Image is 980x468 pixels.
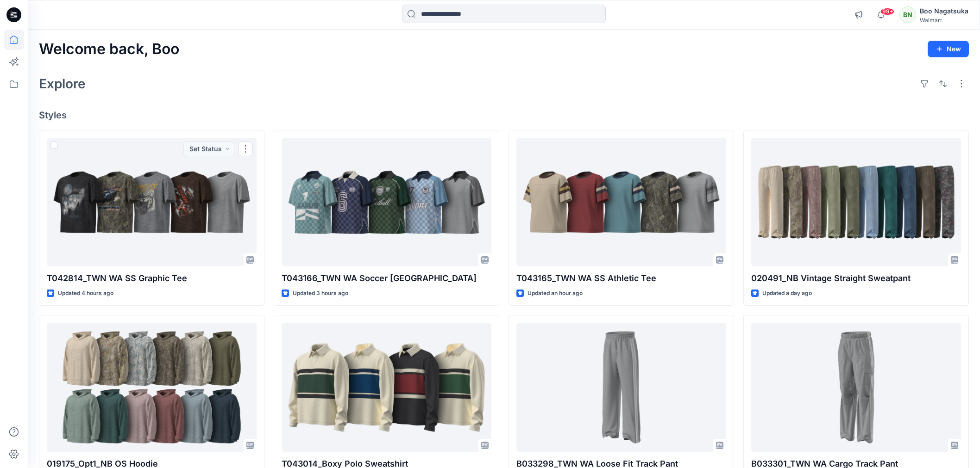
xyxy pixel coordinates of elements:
[47,272,257,285] p: T042814_TWN WA SS Graphic Tee
[899,6,916,23] div: BN
[39,41,179,58] h2: Welcome back, Boo
[920,17,968,24] div: Walmart
[751,138,961,266] a: 020491_NB Vintage Straight Sweatpant
[516,272,726,285] p: T043165_TWN WA SS Athletic Tee
[528,289,583,298] p: Updated an hour ago
[516,323,726,451] a: B033298_TWN WA Loose Fit Track Pant
[293,289,348,298] p: Updated 3 hours ago
[39,110,969,121] h4: Styles
[58,289,113,298] p: Updated 4 hours ago
[39,76,86,91] h2: Explore
[282,138,491,266] a: T043166_TWN WA Soccer Jersey
[47,138,257,266] a: T042814_TWN WA SS Graphic Tee
[282,323,491,451] a: T043014_Boxy Polo Sweatshirt
[880,8,894,15] span: 99+
[47,323,257,451] a: 019175_Opt1_NB OS Hoodie
[282,272,491,285] p: T043166_TWN WA Soccer [GEOGRAPHIC_DATA]
[751,323,961,451] a: B033301_TWN WA Cargo Track Pant
[762,289,812,298] p: Updated a day ago
[751,272,961,285] p: 020491_NB Vintage Straight Sweatpant
[516,138,726,266] a: T043165_TWN WA SS Athletic Tee
[920,6,968,17] div: Boo Nagatsuka
[928,41,969,57] button: New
